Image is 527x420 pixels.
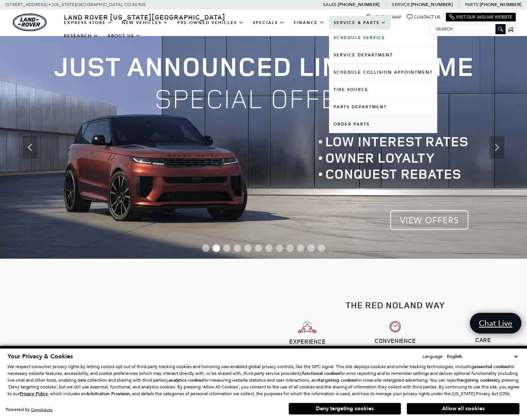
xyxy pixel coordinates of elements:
[103,29,145,42] a: About Us
[445,353,519,360] select: Language Select
[13,14,47,31] a: land-rover
[223,244,231,252] span: Go to slide 3
[86,391,130,397] strong: Arbitration Provision
[366,14,402,20] a: Hours & Map
[59,12,230,21] a: Land Rover [US_STATE][GEOGRAPHIC_DATA]
[475,336,491,344] strong: CARE
[269,300,522,310] h2: The Red Noland Way
[338,2,379,8] a: [PHONE_NUMBER]
[31,407,53,412] a: ComplyAuto
[6,407,53,412] div: Powered by
[59,16,117,29] a: EXPRESS STORE
[302,370,340,376] strong: functional cookies
[286,244,294,252] span: Go to slide 9
[6,2,146,7] a: [STREET_ADDRESS] • [US_STATE][GEOGRAPHIC_DATA], CO 80905
[59,29,103,42] a: Research
[248,16,289,29] a: Specials
[43,296,220,396] iframe: YouTube video player
[329,16,391,29] a: Service & Parts
[458,377,495,383] strong: targeting cookies
[329,116,437,133] a: Order Parts
[323,2,337,7] span: Sales
[23,136,38,159] div: Previous
[430,24,505,33] input: Search
[392,2,409,7] span: Service
[449,14,512,20] a: Visit Our Jaguar Website
[265,244,273,252] span: Go to slide 7
[8,352,73,361] span: Your Privacy & Cookies
[117,16,173,29] a: New Vehicles
[329,81,437,98] a: Tire Source
[234,244,241,252] span: Go to slide 4
[470,313,521,334] a: Chat Live
[329,99,437,115] a: Parts Department
[334,35,385,41] b: Schedule Service
[289,337,326,346] strong: EXPERIENCE
[407,403,519,414] button: Allow all cookies
[173,16,248,29] a: Pre-Owned Vehicles
[329,64,437,81] a: Schedule Collision Appointment
[465,2,479,7] span: Parts
[64,12,225,21] span: Land Rover [US_STATE][GEOGRAPHIC_DATA]
[288,403,401,415] button: Deny targeting cookies
[59,16,430,42] nav: Main Navigation
[202,244,210,252] span: Go to slide 1
[276,244,283,252] span: Go to slide 8
[20,391,48,397] u: Privacy Policy
[475,318,516,328] span: Chat Live
[319,377,356,383] strong: targeting cookies
[244,244,252,252] span: Go to slide 5
[423,354,444,359] div: Language:
[374,337,416,345] strong: CONVENIENCE
[169,377,203,383] strong: analytics cookies
[474,364,509,370] strong: essential cookies
[297,244,304,252] span: Go to slide 10
[480,2,521,8] a: [PHONE_NUMBER]
[289,16,329,29] a: Finance
[411,2,453,8] a: [PHONE_NUMBER]
[329,47,437,64] a: Service Department
[489,136,504,159] div: Next
[318,244,325,252] span: Go to slide 12
[255,244,262,252] span: Go to slide 6
[8,363,519,397] p: We respect consumer privacy rights by letting visitors opt out of third-party tracking cookies an...
[407,14,440,20] a: Contact Us
[13,14,47,31] img: Land Rover
[307,244,315,252] span: Go to slide 11
[213,244,220,252] span: Go to slide 2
